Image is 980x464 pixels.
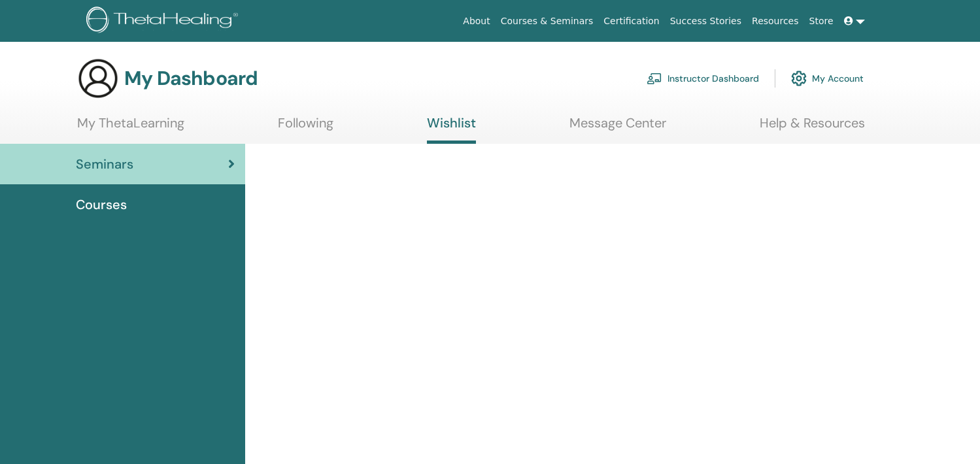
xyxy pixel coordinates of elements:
[496,9,599,33] a: Courses & Seminars
[598,9,664,33] a: Certification
[569,115,666,141] a: Message Center
[86,7,243,36] img: logo.png
[458,9,495,33] a: About
[278,115,333,141] a: Following
[124,67,258,90] h3: My Dashboard
[804,9,839,33] a: Store
[791,67,807,90] img: cog.svg
[791,64,864,93] a: My Account
[665,9,747,33] a: Success Stories
[77,58,119,99] img: generic-user-icon.jpg
[76,195,127,214] span: Courses
[77,115,184,141] a: My ThetaLearning
[747,9,804,33] a: Resources
[647,64,759,93] a: Instructor Dashboard
[760,115,865,141] a: Help & Resources
[76,154,133,174] span: Seminars
[647,73,662,84] img: chalkboard-teacher.svg
[427,115,476,144] a: Wishlist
